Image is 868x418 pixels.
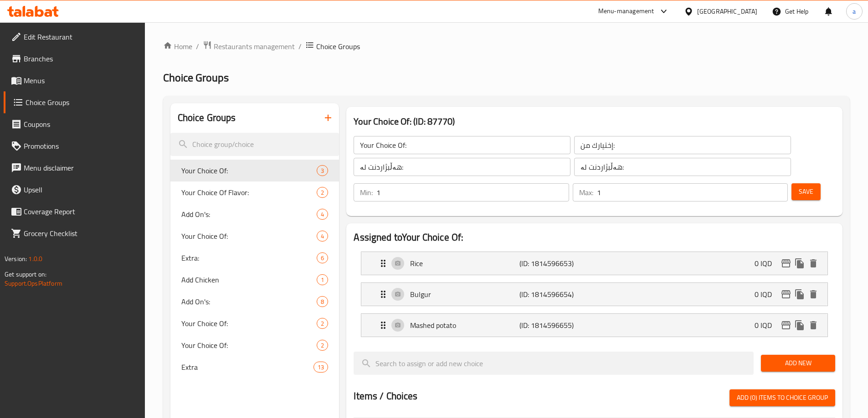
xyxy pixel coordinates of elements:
div: Your Choice Of Flavor:2 [170,181,339,203]
p: Mashed potato [410,320,519,331]
span: 4 [317,232,328,241]
div: Choices [317,318,328,329]
input: search [170,133,339,156]
span: 1.0.0 [28,253,42,265]
p: 0 IQD [755,289,779,300]
span: Edit Restaurant [24,31,138,42]
a: Coupons [4,113,145,135]
p: (ID: 1814596655) [519,320,592,331]
div: Choices [317,252,328,263]
p: 0 IQD [755,258,779,269]
div: Choices [317,274,328,285]
div: Choices [317,209,328,220]
button: edit [779,318,793,332]
div: Add On's:8 [170,291,339,312]
button: duplicate [793,257,806,270]
li: Expand [354,248,835,279]
button: delete [806,257,820,270]
span: Grocery Checklist [24,228,138,239]
span: Promotions [24,141,138,151]
div: Choices [317,165,328,176]
div: Your Choice Of:2 [170,312,339,334]
span: Your Choice Of: [181,165,317,176]
span: Your Choice Of: [181,340,317,351]
span: Add On's: [181,209,317,220]
a: Coverage Report [4,201,145,222]
span: 2 [317,188,328,197]
span: Extra: [181,252,317,263]
div: [GEOGRAPHIC_DATA] [697,6,757,16]
div: Choices [317,231,328,242]
button: delete [806,318,820,332]
span: Choice Groups [316,41,360,52]
span: Menus [24,75,138,86]
a: Choice Groups [4,91,145,113]
span: Your Choice Of: [181,231,317,242]
span: Upsell [24,184,138,195]
span: Add (0) items to choice group [737,392,828,403]
button: edit [779,287,793,301]
div: Your Choice Of:4 [170,225,339,247]
span: Add Chicken [181,274,317,285]
span: Choice Groups [26,97,138,108]
p: (ID: 1814596653) [519,258,592,269]
span: 2 [317,341,328,350]
span: 3 [317,166,328,175]
a: Grocery Checklist [4,222,145,244]
h2: Assigned to Your Choice Of: [354,231,835,244]
span: Version: [5,253,27,265]
span: Choice Groups [163,67,229,88]
span: a [853,6,856,16]
p: 0 IQD [755,320,779,331]
span: 8 [317,297,328,306]
button: delete [806,287,820,301]
nav: breadcrumb [163,40,850,52]
div: Your Choice Of:2 [170,334,339,356]
button: Add New [761,355,835,372]
div: Expand [361,283,827,306]
button: duplicate [793,318,806,332]
input: search [354,352,754,375]
span: Extra [181,362,314,373]
div: Choices [313,362,328,373]
li: Expand [354,310,835,341]
span: Add New [768,358,828,369]
a: Support.OpsPlatform [5,277,62,289]
button: edit [779,257,793,270]
h3: Your Choice Of: (ID: 87770) [354,114,835,129]
div: Expand [361,252,827,275]
span: 6 [317,254,328,262]
button: duplicate [793,287,806,301]
a: Branches [4,48,145,70]
h2: Items / Choices [354,389,417,403]
a: Home [163,41,192,52]
a: Promotions [4,135,145,157]
span: 4 [317,210,328,219]
div: Your Choice Of:3 [170,160,339,181]
span: 13 [314,363,328,372]
div: Extra13 [170,356,339,378]
a: Menu disclaimer [4,157,145,179]
span: Your Choice Of Flavor: [181,187,317,198]
span: Add On's: [181,296,317,307]
p: Max: [579,187,593,198]
p: Bulgur [410,289,519,300]
button: Save [791,183,821,200]
li: / [196,41,199,52]
p: Rice [410,258,519,269]
div: Add On's:4 [170,203,339,225]
span: Your Choice Of: [181,318,317,329]
div: Extra:6 [170,247,339,269]
span: Get support on: [5,268,46,280]
div: Choices [317,340,328,351]
span: Save [799,186,813,197]
span: 2 [317,319,328,328]
a: Edit Restaurant [4,26,145,48]
span: 1 [317,276,328,284]
span: Branches [24,53,138,64]
div: Choices [317,187,328,198]
div: Expand [361,314,827,337]
button: Add (0) items to choice group [729,389,835,406]
span: Menu disclaimer [24,162,138,173]
a: Restaurants management [203,40,295,52]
